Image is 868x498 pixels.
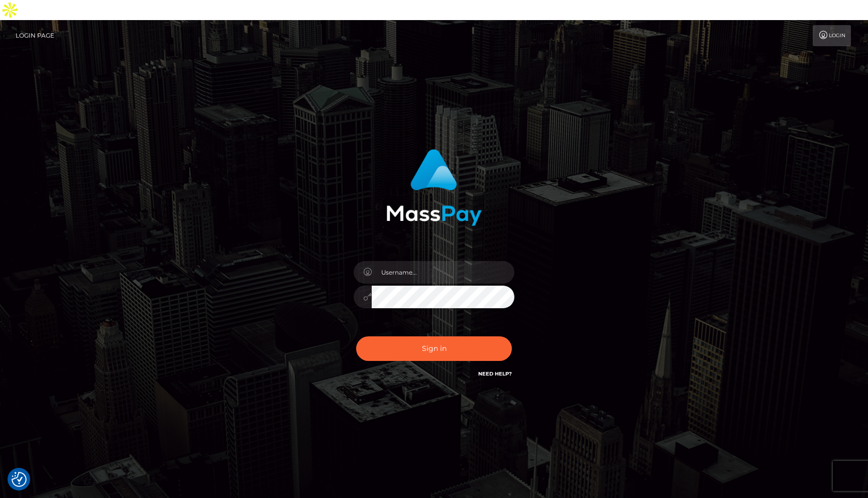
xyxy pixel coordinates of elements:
[386,149,482,226] img: MassPay Login
[478,370,512,377] a: Need Help?
[12,472,27,487] button: Consent Preferences
[12,472,27,487] img: Revisit consent button
[356,336,512,361] button: Sign in
[16,25,54,46] a: Login Page
[372,261,514,284] input: Username...
[813,25,851,46] a: Login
